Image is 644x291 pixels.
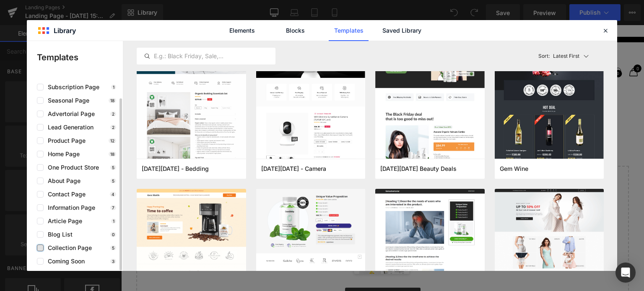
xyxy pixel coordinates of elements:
[110,165,116,170] p: 5
[44,151,80,157] span: Home Page
[224,263,299,279] a: Explore Template
[37,51,123,64] p: Templates
[261,165,326,173] span: Black Friday - Camera
[110,245,116,250] p: 5
[44,137,86,144] span: Product Page
[110,192,116,197] p: 4
[110,111,116,116] p: 2
[111,219,116,224] p: 1
[44,258,85,265] span: Coming Soon
[109,98,116,103] p: 18
[275,20,315,41] a: Blocks
[110,178,116,183] p: 5
[382,20,422,41] a: Saved Library
[44,124,93,131] span: Lead Generation
[44,204,95,211] span: Information Page
[109,152,116,157] p: 18
[538,53,550,59] span: Sort:
[29,160,494,170] p: Start building your page
[44,97,89,104] span: Seasonal Page
[111,85,116,90] p: 1
[110,259,116,264] p: 3
[490,43,499,52] a: 0
[473,39,481,56] a: Sign in
[110,205,116,210] p: 7
[535,48,604,64] button: Latest FirstSort:Latest First
[44,164,99,171] span: One Product Store
[553,52,579,60] p: Latest First
[380,165,457,173] span: Black Friday Beauty Deals
[137,51,275,61] input: E.g.: Black Friday, Sale,...
[329,20,369,41] a: Templates
[44,84,99,90] span: Subscription Page
[508,39,517,56] a: Winkelwagen
[44,191,86,198] span: Contact Page
[44,231,73,238] span: Blog List
[110,232,116,237] p: 0
[44,178,80,184] span: About Page
[500,165,528,173] span: Gem Wine
[229,22,294,67] img: Dermawear
[44,218,82,224] span: Article Page
[44,111,95,117] span: Advertorial Page
[110,125,116,130] p: 2
[615,263,636,283] div: Open Intercom Messenger
[222,20,262,41] a: Elements
[44,245,92,251] span: Collection Page
[109,138,116,143] p: 12
[229,22,294,67] a: DermawearDermawear
[142,165,209,173] span: Cyber Monday - Bedding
